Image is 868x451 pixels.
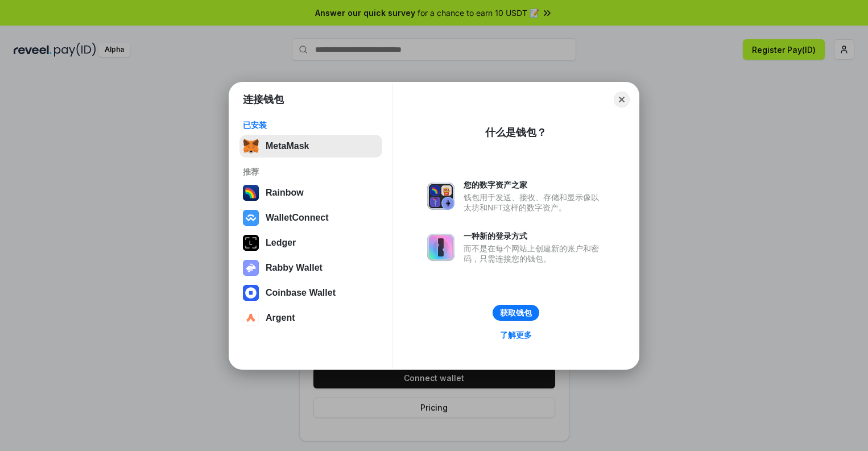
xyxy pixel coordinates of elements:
div: Argent [266,313,295,323]
div: 了解更多 [500,330,532,340]
img: svg+xml,%3Csvg%20width%3D%22120%22%20height%3D%22120%22%20viewBox%3D%220%200%20120%20120%22%20fil... [243,185,259,201]
img: svg+xml,%3Csvg%20xmlns%3D%22http%3A%2F%2Fwww.w3.org%2F2000%2Fsvg%22%20fill%3D%22none%22%20viewBox... [427,183,454,210]
button: Rabby Wallet [239,256,382,279]
div: 一种新的登录方式 [464,231,605,241]
a: 了解更多 [493,328,539,342]
button: Rainbow [239,181,382,204]
img: svg+xml,%3Csvg%20fill%3D%22none%22%20height%3D%2233%22%20viewBox%3D%220%200%2035%2033%22%20width%... [243,138,259,154]
div: 钱包用于发送、接收、存储和显示像以太坊和NFT这样的数字资产。 [464,192,605,213]
div: Rabby Wallet [266,263,323,273]
button: Ledger [239,231,382,254]
div: 获取钱包 [500,308,532,318]
div: WalletConnect [266,213,329,223]
img: svg+xml,%3Csvg%20width%3D%2228%22%20height%3D%2228%22%20viewBox%3D%220%200%2028%2028%22%20fill%3D... [243,285,259,301]
div: 您的数字资产之家 [464,180,605,190]
h1: 连接钱包 [243,93,284,106]
img: svg+xml,%3Csvg%20xmlns%3D%22http%3A%2F%2Fwww.w3.org%2F2000%2Fsvg%22%20width%3D%2228%22%20height%3... [243,235,259,251]
img: svg+xml,%3Csvg%20width%3D%2228%22%20height%3D%2228%22%20viewBox%3D%220%200%2028%2028%22%20fill%3D... [243,210,259,226]
button: Argent [239,307,382,329]
button: Coinbase Wallet [239,282,382,304]
div: Ledger [266,238,296,248]
div: Rainbow [266,188,304,198]
img: svg+xml,%3Csvg%20xmlns%3D%22http%3A%2F%2Fwww.w3.org%2F2000%2Fsvg%22%20fill%3D%22none%22%20viewBox... [427,234,454,261]
img: svg+xml,%3Csvg%20width%3D%2228%22%20height%3D%2228%22%20viewBox%3D%220%200%2028%2028%22%20fill%3D... [243,310,259,326]
button: Close [614,92,630,107]
div: MetaMask [266,141,309,151]
div: 什么是钱包？ [485,126,547,139]
img: svg+xml,%3Csvg%20xmlns%3D%22http%3A%2F%2Fwww.w3.org%2F2000%2Fsvg%22%20fill%3D%22none%22%20viewBox... [243,260,259,276]
div: Coinbase Wallet [266,288,336,298]
button: WalletConnect [239,206,382,229]
button: MetaMask [239,135,382,158]
div: 推荐 [243,167,379,177]
div: 已安装 [243,120,379,130]
button: 获取钱包 [493,305,539,321]
div: 而不是在每个网站上创建新的账户和密码，只需连接您的钱包。 [464,243,605,264]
